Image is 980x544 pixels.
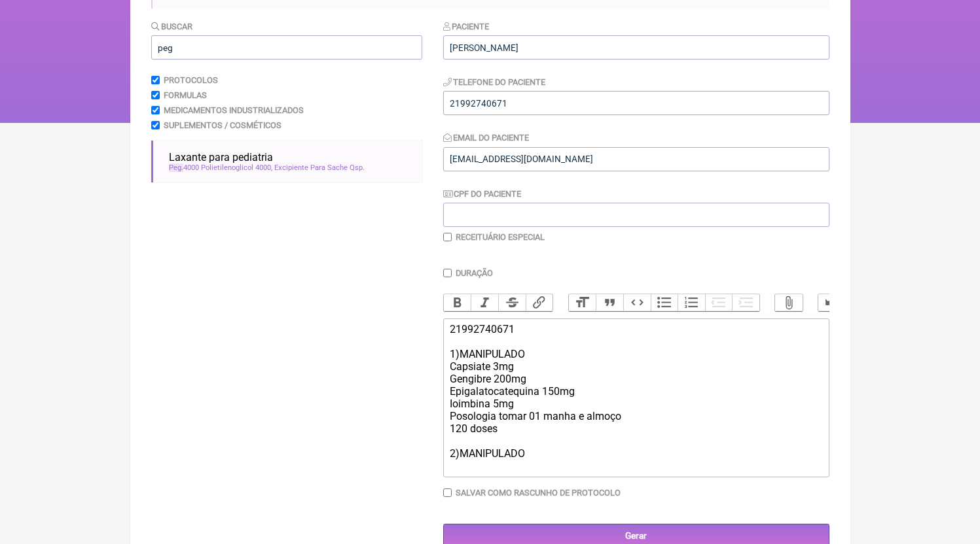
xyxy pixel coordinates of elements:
label: Duração [456,268,493,278]
button: Bullets [651,294,678,311]
label: CPF do Paciente [443,189,522,199]
input: exemplo: emagrecimento, ansiedade [151,35,422,59]
label: Medicamentos Industrializados [164,105,304,115]
span: 4000 Polietilenoglicol 4000 [169,163,272,172]
label: Protocolos [164,75,218,85]
label: Suplementos / Cosméticos [164,120,281,130]
button: Decrease Level [705,294,733,311]
span: Laxante para pediatria [169,151,273,163]
label: Email do Paciente [443,133,530,143]
button: Quote [596,294,623,311]
button: Increase Level [732,294,759,311]
button: Attach Files [775,294,803,311]
button: Italic [471,294,498,311]
button: Numbers [678,294,705,311]
label: Buscar [151,22,193,31]
button: Heading [569,294,596,311]
button: Link [526,294,553,311]
button: Undo [818,294,846,311]
span: Peg [169,163,183,172]
div: 21992740671 1)MANIPULADO Capsiate 3mg Gengibre 200mg Epigalatocatequina 150mg Ioimbina 5mg Posolo... [450,323,822,472]
button: Code [623,294,651,311]
label: Salvar como rascunho de Protocolo [456,488,621,498]
button: Strikethrough [498,294,526,311]
label: Paciente [443,22,490,31]
label: Telefone do Paciente [443,77,546,87]
label: Receituário Especial [456,232,545,242]
label: Formulas [164,90,207,100]
span: Excipiente Para Sache Qsp [274,163,365,172]
button: Bold [444,294,471,311]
